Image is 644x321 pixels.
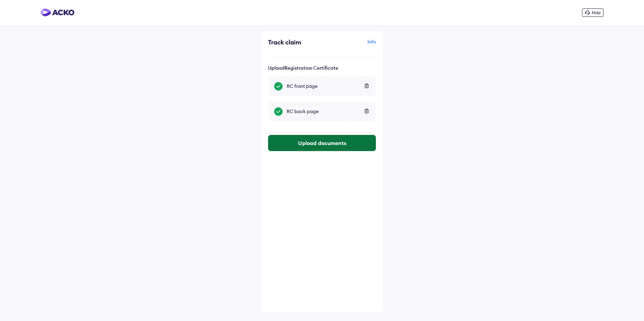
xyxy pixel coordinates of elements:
[268,38,320,46] div: Track claim
[268,65,376,71] p: Upload Registration Certificate
[287,83,370,90] div: RC front page
[40,8,74,16] img: horizontal-gradient.png
[287,108,370,115] div: RC back page
[592,10,601,15] span: Help
[268,135,376,151] button: Upload documents
[324,38,376,51] div: Info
